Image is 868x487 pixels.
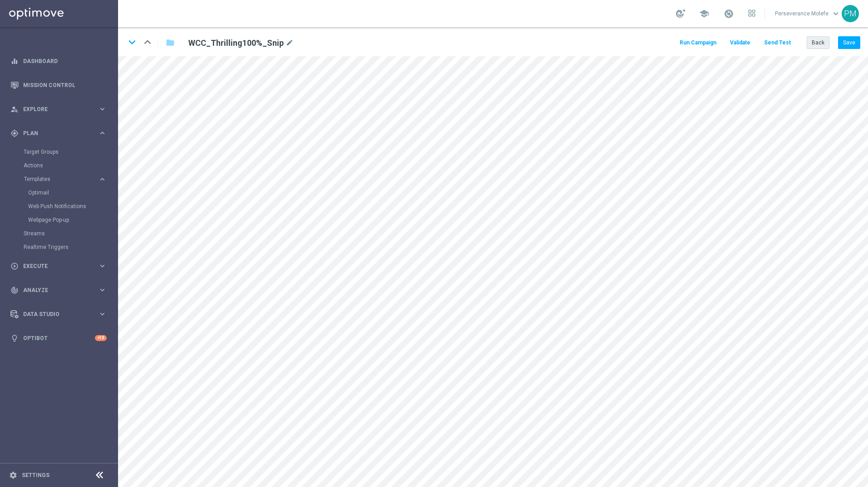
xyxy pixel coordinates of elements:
button: Validate [729,37,752,49]
i: track_changes [10,286,19,294]
div: Webpage Pop-up [28,213,117,227]
a: Streams [24,230,94,237]
span: Explore [23,107,98,112]
h2: WCC_Thrilling100%_Snip [188,38,284,49]
a: Actions [24,162,94,169]
i: play_circle_outline [10,262,19,270]
i: keyboard_arrow_right [98,262,107,270]
button: lightbulb Optibot +10 [10,335,107,342]
button: equalizer Dashboard [10,58,107,65]
div: Execute [10,262,98,270]
div: Target Groups [24,145,117,159]
a: Mission Control [23,73,107,97]
a: Optimail [28,189,94,196]
div: Optimail [28,186,117,200]
span: Validate [730,39,750,46]
button: gps_fixed Plan keyboard_arrow_right [10,130,107,137]
div: Templates [24,176,98,182]
div: Plan [10,129,98,137]
i: equalizer [10,57,19,65]
div: Web Push Notifications [28,200,117,213]
div: Explore [10,105,98,113]
i: keyboard_arrow_right [98,310,107,318]
button: folder [165,35,176,50]
button: person_search Explore keyboard_arrow_right [10,106,107,113]
div: Templates [24,172,117,227]
div: Streams [24,227,117,240]
a: Realtime Triggers [24,243,94,251]
button: play_circle_outline Execute keyboard_arrow_right [10,263,107,270]
i: gps_fixed [10,129,19,137]
span: Plan [23,131,98,136]
a: Settings [22,472,49,478]
span: Execute [23,263,98,269]
div: +10 [95,335,107,341]
i: person_search [10,105,19,113]
i: keyboard_arrow_right [98,175,107,184]
button: Save [838,36,860,49]
i: keyboard_arrow_right [98,286,107,294]
i: lightbulb [10,334,19,342]
div: Dashboard [10,49,107,73]
span: keyboard_arrow_down [831,9,841,19]
i: folder [166,37,175,48]
div: Mission Control [10,73,107,97]
i: keyboard_arrow_down [125,35,139,49]
i: mode_edit [286,38,294,49]
i: settings [9,471,17,479]
button: Templates keyboard_arrow_right [24,175,107,183]
i: keyboard_arrow_right [98,105,107,113]
div: Optibot [10,326,107,350]
div: Data Studio [10,310,98,318]
div: PM [842,5,859,22]
div: Realtime Triggers [24,240,117,254]
span: Analyze [23,287,98,293]
button: Send Test [763,37,792,49]
a: Webpage Pop-up [28,216,94,224]
a: Dashboard [23,49,107,73]
i: keyboard_arrow_right [98,129,107,137]
a: Target Groups [24,148,94,156]
a: Optibot [23,326,95,350]
button: track_changes Analyze keyboard_arrow_right [10,287,107,294]
span: Templates [24,176,89,182]
span: Data Studio [23,312,98,317]
button: Data Studio keyboard_arrow_right [10,311,107,318]
a: Perseverance Molefekeyboard_arrow_down [774,7,842,20]
span: school [699,9,709,19]
div: Analyze [10,286,98,294]
button: Back [807,36,829,49]
div: Actions [24,159,117,172]
button: Run Campaign [678,37,718,49]
a: Web Push Notifications [28,203,94,210]
button: Mission Control [10,82,107,89]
